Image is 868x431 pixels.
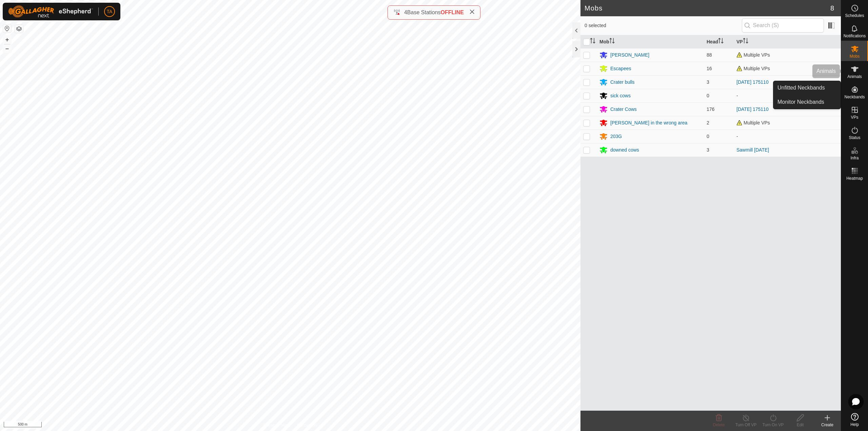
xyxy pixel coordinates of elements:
span: Multiple VPs [736,120,770,125]
div: Create [814,422,841,428]
div: sick cows [610,92,631,99]
span: 3 [707,147,709,153]
div: [PERSON_NAME] in the wrong area [610,119,687,126]
span: 0 [707,134,709,139]
a: Monitor Neckbands [773,95,841,109]
span: Help [850,423,859,427]
span: VPs [851,115,858,119]
span: 176 [707,106,714,112]
p-sorticon: Activate to sort [590,39,595,44]
th: Head [704,35,734,48]
span: Schedules [845,14,864,18]
span: 3 [707,79,709,85]
span: 88 [707,52,712,58]
span: TA [107,8,113,15]
span: Notifications [844,34,866,38]
a: Sawmill [DATE] [736,147,769,153]
span: 0 [707,93,709,98]
span: Mobs [850,54,860,58]
span: Heatmap [846,176,863,180]
div: Edit [787,422,814,428]
span: Status [849,136,860,140]
span: Multiple VPs [736,66,770,71]
td: - [734,130,841,143]
input: Search (S) [742,18,824,33]
span: Neckbands [844,95,865,99]
div: 203G [610,133,622,140]
a: Help [841,410,868,429]
td: - [734,89,841,102]
div: Crater Cows [610,106,637,113]
div: Crater bulls [610,79,635,86]
span: 2 [707,120,709,125]
span: 16 [707,66,712,71]
a: Unfitted Neckbands [773,81,841,95]
span: Monitor Neckbands [777,98,824,106]
h2: Mobs [585,4,830,12]
div: Turn On VP [759,422,787,428]
div: Escapees [610,65,631,72]
span: 0 selected [585,22,742,29]
div: [PERSON_NAME] [610,52,649,59]
a: [DATE] 175110 [736,106,769,112]
span: Animals [847,75,862,79]
img: Gallagher Logo [8,5,93,18]
span: Base Stations [407,9,441,15]
span: OFFLINE [441,9,464,15]
button: – [3,44,11,53]
a: Privacy Policy [263,422,289,428]
span: Infra [850,156,859,160]
span: Multiple VPs [736,52,770,58]
span: 8 [830,3,834,13]
p-sorticon: Activate to sort [609,39,615,44]
div: downed cows [610,146,639,154]
a: Contact Us [297,422,317,428]
button: Map Layers [15,25,23,33]
span: Delete [713,423,725,427]
th: Mob [597,35,704,48]
span: Unfitted Neckbands [777,84,825,92]
span: 4 [404,9,407,15]
th: VP [734,35,841,48]
button: Reset Map [3,24,11,33]
button: + [3,36,11,44]
div: Turn Off VP [732,422,759,428]
p-sorticon: Activate to sort [718,39,724,44]
p-sorticon: Activate to sort [743,39,748,44]
a: [DATE] 175110 [736,79,769,85]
